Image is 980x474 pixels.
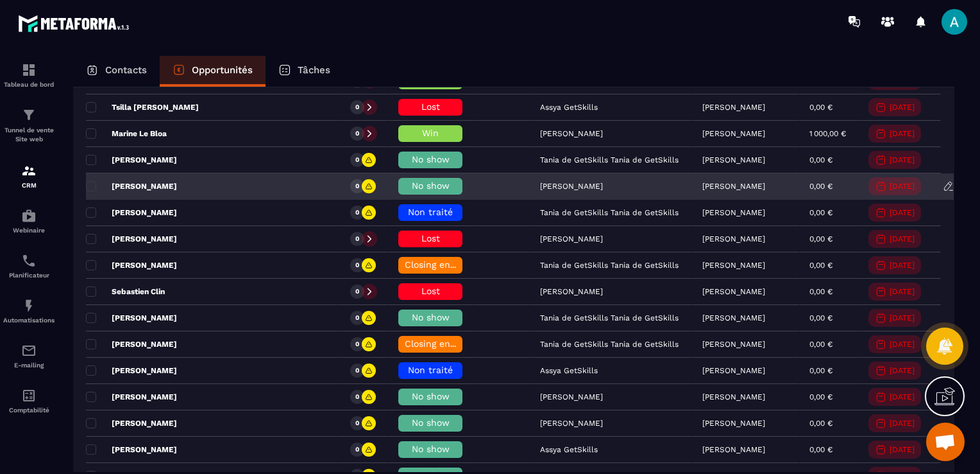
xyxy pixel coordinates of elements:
[355,287,359,296] p: 0
[21,163,37,179] img: formation
[412,417,450,428] span: No show
[21,208,37,224] img: automations
[355,103,359,112] p: 0
[86,286,165,297] p: Sebastien Clin
[73,56,160,87] a: Contacts
[3,243,55,288] a: schedulerschedulerPlanificateur
[3,126,55,144] p: Tunnel de vente Site web
[926,423,965,461] div: Ouvrir le chat
[412,312,450,322] span: No show
[421,101,440,112] span: Lost
[412,154,450,164] span: No show
[702,155,765,164] p: [PERSON_NAME]
[890,208,915,217] p: [DATE]
[702,208,765,217] p: [PERSON_NAME]
[105,64,147,76] p: Contacts
[86,365,177,376] p: [PERSON_NAME]
[21,388,37,403] img: accountant
[421,233,440,243] span: Lost
[3,362,55,369] p: E-mailing
[86,260,177,270] p: [PERSON_NAME]
[86,234,177,244] p: [PERSON_NAME]
[86,313,177,323] p: [PERSON_NAME]
[21,107,37,123] img: formation
[809,287,832,296] p: 0,00 €
[422,128,439,138] span: Win
[702,419,765,428] p: [PERSON_NAME]
[86,207,177,218] p: [PERSON_NAME]
[298,64,330,76] p: Tâches
[809,208,832,217] p: 0,00 €
[3,378,55,423] a: accountantaccountantComptabilité
[405,338,478,349] span: Closing en cours
[702,129,765,138] p: [PERSON_NAME]
[890,392,915,401] p: [DATE]
[809,445,832,454] p: 0,00 €
[809,340,832,349] p: 0,00 €
[890,340,915,349] p: [DATE]
[3,154,55,198] a: formationformationCRM
[21,253,37,268] img: scheduler
[86,128,167,139] p: Marine Le Bloa
[86,392,177,402] p: [PERSON_NAME]
[3,182,55,189] p: CRM
[702,182,765,191] p: [PERSON_NAME]
[266,56,343,87] a: Tâches
[405,259,478,270] span: Closing en cours
[86,339,177,349] p: [PERSON_NAME]
[702,261,765,270] p: [PERSON_NAME]
[86,444,177,455] p: [PERSON_NAME]
[890,103,915,112] p: [DATE]
[809,261,832,270] p: 0,00 €
[355,419,359,428] p: 0
[3,198,55,243] a: automationsautomationsWebinaire
[192,64,253,76] p: Opportunités
[3,53,55,98] a: formationformationTableau de bord
[408,207,453,217] span: Non traité
[890,129,915,138] p: [DATE]
[3,317,55,324] p: Automatisations
[355,261,359,270] p: 0
[890,261,915,270] p: [DATE]
[3,227,55,234] p: Webinaire
[702,234,765,243] p: [PERSON_NAME]
[702,366,765,375] p: [PERSON_NAME]
[408,365,453,375] span: Non traité
[412,444,450,454] span: No show
[21,298,37,313] img: automations
[702,103,765,112] p: [PERSON_NAME]
[412,391,450,401] span: No show
[355,234,359,243] p: 0
[21,343,37,358] img: email
[702,445,765,454] p: [PERSON_NAME]
[421,286,440,296] span: Lost
[809,419,832,428] p: 0,00 €
[355,208,359,217] p: 0
[355,445,359,454] p: 0
[3,272,55,279] p: Planificateur
[355,340,359,349] p: 0
[355,129,359,138] p: 0
[890,366,915,375] p: [DATE]
[355,392,359,401] p: 0
[702,392,765,401] p: [PERSON_NAME]
[809,234,832,243] p: 0,00 €
[86,155,177,165] p: [PERSON_NAME]
[3,407,55,414] p: Comptabilité
[809,103,832,112] p: 0,00 €
[702,287,765,296] p: [PERSON_NAME]
[160,56,266,87] a: Opportunités
[809,313,832,322] p: 0,00 €
[809,366,832,375] p: 0,00 €
[86,418,177,428] p: [PERSON_NAME]
[3,333,55,378] a: emailemailE-mailing
[355,155,359,164] p: 0
[809,392,832,401] p: 0,00 €
[18,12,133,35] img: logo
[412,180,450,191] span: No show
[890,445,915,454] p: [DATE]
[890,287,915,296] p: [DATE]
[86,102,199,112] p: Tsilla [PERSON_NAME]
[3,81,55,88] p: Tableau de bord
[890,419,915,428] p: [DATE]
